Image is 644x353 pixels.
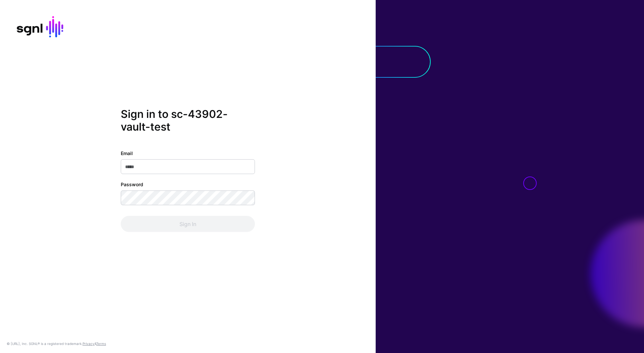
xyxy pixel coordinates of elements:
[121,149,133,156] label: Email
[96,342,106,346] a: Terms
[121,181,143,188] label: Password
[7,341,106,346] div: © [URL], Inc. SGNL® is a registered trademark. &
[83,342,95,346] a: Privacy
[121,108,255,134] h2: Sign in to sc-43902-vault-test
